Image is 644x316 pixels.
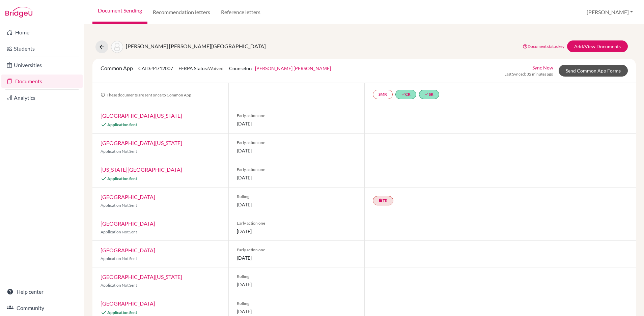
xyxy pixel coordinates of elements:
button: [PERSON_NAME] [584,6,636,19]
span: These documents are sent once to Common App [101,92,191,97]
a: [GEOGRAPHIC_DATA][US_STATE] [101,140,182,146]
a: [GEOGRAPHIC_DATA] [101,220,155,227]
a: Community [1,301,83,315]
i: done [425,92,429,96]
span: Application Not Sent [101,203,137,208]
span: [PERSON_NAME] [PERSON_NAME][GEOGRAPHIC_DATA] [126,43,266,49]
a: insert_drive_fileTR [373,196,393,205]
span: Early action one [237,140,356,146]
span: Application Not Sent [101,283,137,288]
a: [PERSON_NAME] [PERSON_NAME] [255,65,331,71]
a: [GEOGRAPHIC_DATA][US_STATE] [101,274,182,280]
a: Sync Now [532,64,553,71]
span: Application Sent [107,310,137,315]
a: Analytics [1,91,83,105]
span: [DATE] [237,308,356,315]
a: SMR [373,90,393,99]
a: doneSR [419,90,439,99]
span: Common App [101,65,133,71]
a: [GEOGRAPHIC_DATA] [101,194,155,200]
span: Application Not Sent [101,256,137,261]
span: [DATE] [237,228,356,235]
span: CAID: 44712007 [138,65,173,71]
a: Universities [1,58,83,72]
a: Add/View Documents [567,40,628,52]
span: Rolling [237,274,356,280]
a: [US_STATE][GEOGRAPHIC_DATA] [101,166,182,173]
span: Application Not Sent [101,229,137,234]
span: [DATE] [237,174,356,181]
a: Document status key [523,44,564,49]
span: FERPA Status: [178,65,224,71]
span: Rolling [237,194,356,200]
span: [DATE] [237,254,356,261]
span: [DATE] [237,147,356,154]
span: Rolling [237,300,356,307]
a: Students [1,42,83,55]
a: [GEOGRAPHIC_DATA] [101,300,155,307]
span: Application Sent [107,122,137,127]
span: Early action one [237,167,356,173]
img: Bridge-U [5,7,32,18]
a: Home [1,26,83,39]
span: Early action one [237,247,356,253]
span: Waived [208,65,224,71]
a: [GEOGRAPHIC_DATA][US_STATE] [101,112,182,119]
span: Application Not Sent [101,149,137,154]
a: Documents [1,75,83,88]
span: Application Sent [107,176,137,181]
span: [DATE] [237,120,356,127]
span: Early action one [237,113,356,119]
span: Last Synced: 32 minutes ago [504,71,553,77]
span: [DATE] [237,281,356,288]
span: [DATE] [237,201,356,208]
a: doneCR [395,90,416,99]
a: [GEOGRAPHIC_DATA] [101,247,155,253]
i: insert_drive_file [379,198,383,202]
a: Send Common App Forms [559,65,628,77]
span: Early action one [237,220,356,226]
span: Counselor: [229,65,331,71]
i: done [401,92,405,96]
a: Help center [1,285,83,298]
